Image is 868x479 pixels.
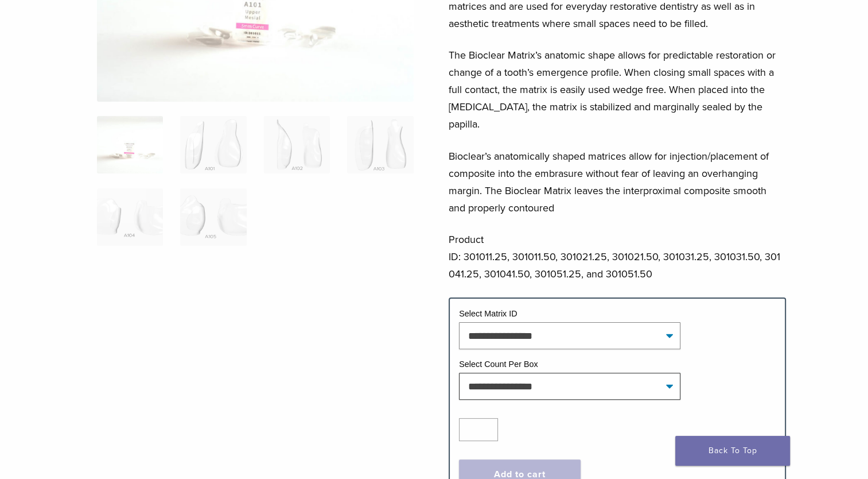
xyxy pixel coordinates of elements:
img: Original Anterior Matrix - A Series - Image 3 [264,116,330,173]
img: Original Anterior Matrix - A Series - Image 6 [180,188,246,246]
a: Back To Top [675,436,790,466]
img: Original Anterior Matrix - A Series - Image 4 [347,116,413,173]
p: The Bioclear Matrix’s anatomic shape allows for predictable restoration or change of a tooth’s em... [449,47,786,133]
img: Original Anterior Matrix - A Series - Image 2 [180,116,246,173]
p: Bioclear’s anatomically shaped matrices allow for injection/placement of composite into the embra... [449,148,786,217]
label: Select Matrix ID [459,309,517,318]
img: Anterior-Original-A-Series-Matrices-324x324.jpg [97,116,163,173]
label: Select Count Per Box [459,360,538,369]
p: Product ID: 301011.25, 301011.50, 301021.25, 301021.50, 301031.25, 301031.50, 301041.25, 301041.5... [449,231,786,283]
img: Original Anterior Matrix - A Series - Image 5 [97,188,163,246]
